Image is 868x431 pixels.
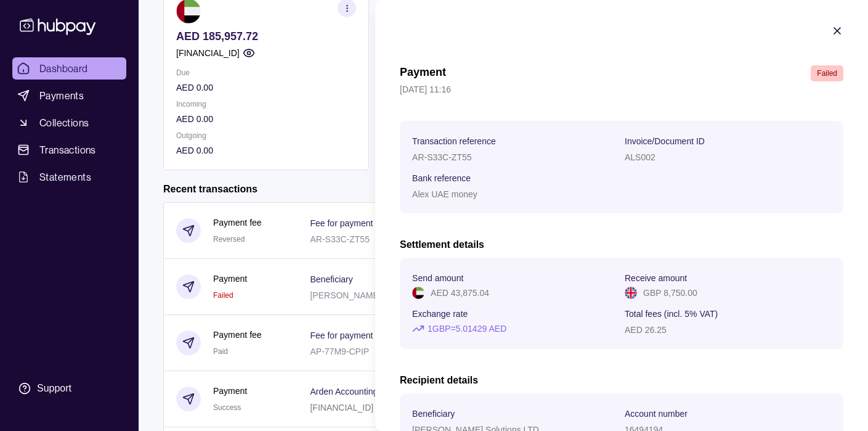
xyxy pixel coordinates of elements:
[412,173,471,183] p: Bank reference
[400,238,843,252] h2: Settlement details
[428,322,506,335] p: 1 GBP = 5.01429 AED
[625,136,705,146] p: Invoice/Document ID
[400,65,446,81] h1: Payment
[431,286,489,300] p: AED 43,875.04
[412,287,424,299] img: ae
[412,189,477,199] p: Alex UAE money
[643,286,697,300] p: GBP 8,750.00
[625,325,667,335] p: AED 26.25
[412,152,471,162] p: AR-S33C-ZT55
[625,152,655,162] p: ALS002
[400,374,843,387] h2: Recipient details
[412,409,455,419] p: Beneficiary
[412,273,463,283] p: Send amount
[817,69,837,78] span: Failed
[625,309,718,319] p: Total fees (incl. 5% VAT)
[625,287,637,299] img: gb
[412,136,496,146] p: Transaction reference
[625,409,688,419] p: Account number
[400,83,843,96] p: [DATE] 11:16
[625,273,687,283] p: Receive amount
[412,309,468,319] p: Exchange rate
